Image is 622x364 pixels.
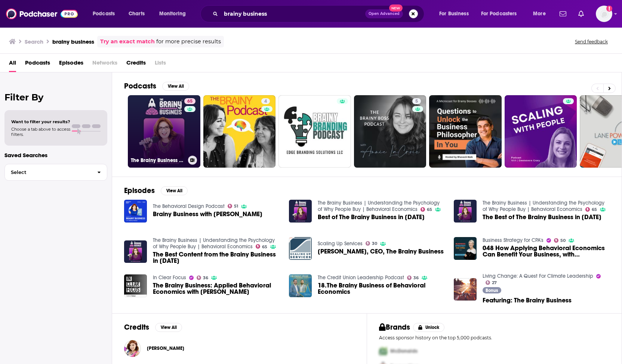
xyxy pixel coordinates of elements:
[407,276,419,280] a: 36
[124,8,149,20] a: Charts
[439,9,469,19] span: For Business
[318,214,425,220] span: Best of The Brainy Business in [DATE]
[162,82,189,91] button: View All
[557,7,569,20] a: Show notifications dropdown
[389,4,403,12] span: New
[156,37,221,46] span: for more precise results
[124,200,147,223] img: Brainy Business with Melina Palmer
[454,278,477,301] img: Featuring: The Brainy Business
[153,211,262,217] span: Brainy Business with [PERSON_NAME]
[413,323,445,332] button: Unlock
[256,244,268,249] a: 65
[153,251,280,264] a: The Best Content from the Brainy Business in 2019
[483,297,572,304] a: Featuring: The Brainy Business
[412,98,421,104] a: 5
[483,237,544,243] a: Business Strategy for CPA's
[596,6,612,22] span: Logged in as CaveHenricks
[126,57,146,72] span: Credits
[221,8,365,20] input: Search podcasts, credits, & more...
[159,9,186,19] span: Monitoring
[161,186,188,195] button: View All
[124,186,188,195] a: EpisodesView All
[153,282,280,295] a: The Brainy Business: Applied Behavioral Economics with Melina Palmer
[261,98,270,104] a: 4
[318,214,425,220] a: Best of The Brainy Business in 2021
[318,274,404,281] a: The Credit Union Leadership Podcast
[187,98,193,105] span: 65
[124,81,189,91] a: PodcastsView All
[421,207,432,212] a: 65
[207,5,431,22] div: Search podcasts, credits, & more...
[492,281,497,284] span: 27
[318,248,444,255] span: [PERSON_NAME], CEO, The Brainy Business
[100,37,155,46] a: Try an exact match
[483,214,601,220] a: The Best of The Brainy Business in 2020
[92,57,117,72] span: Networks
[197,276,209,280] a: 36
[483,273,593,279] a: Living Change: A Quest For Climate Leadership
[318,240,363,247] a: Scaling Up Services
[528,8,555,20] button: open menu
[234,205,238,208] span: 51
[59,57,83,72] a: Episodes
[413,276,419,280] span: 36
[434,8,478,20] button: open menu
[554,238,566,243] a: 50
[592,208,597,211] span: 65
[486,280,497,285] a: 27
[9,57,16,72] a: All
[52,38,94,45] h3: brainy business
[4,152,107,159] p: Saved Searches
[390,348,418,354] span: McDonalds
[25,38,43,45] h3: Search
[379,335,610,340] p: Access sponsor history on the top 5,000 podcasts.
[124,323,149,332] h2: Credits
[262,245,267,249] span: 65
[131,157,185,164] h3: The Brainy Business | Understanding the Psychology of Why People Buy | Behavioral Economics
[454,200,477,223] img: The Best of The Brainy Business in 2020
[5,170,91,175] span: Select
[318,282,445,295] span: 18.The Brainy Business of Behavioral Economics
[153,251,280,264] span: The Best Content from the Brainy Business in [DATE]
[154,8,195,20] button: open menu
[124,274,147,297] img: The Brainy Business: Applied Behavioral Economics with Melina Palmer
[6,7,78,21] img: Podchaser - Follow, Share and Rate Podcasts
[124,240,147,263] a: The Best Content from the Brainy Business in 2019
[93,9,115,19] span: Podcasts
[454,237,477,260] a: 048 How Applying Behavioral Economics Can Benefit Your Business, with Melina Palmer of Brainy Bus...
[124,323,182,332] a: CreditsView All
[415,98,418,105] span: 5
[476,8,528,20] button: open menu
[354,95,427,168] a: 5
[560,239,566,242] span: 50
[533,9,546,19] span: More
[153,274,186,281] a: In Clear Focus
[124,340,141,357] img: Melina Palmer
[25,57,50,72] a: Podcasts
[606,6,612,12] svg: Add a profile image
[289,237,312,260] img: Melina Palmer, CEO, The Brainy Business
[365,9,403,18] button: Open AdvancedNew
[372,242,377,245] span: 30
[129,9,145,19] span: Charts
[153,282,280,295] span: The Brainy Business: Applied Behavioral Economics with [PERSON_NAME]
[147,345,184,351] span: [PERSON_NAME]
[124,81,156,91] h2: Podcasts
[184,98,195,104] a: 65
[483,214,601,220] span: The Best of The Brainy Business in [DATE]
[11,119,70,124] span: Want to filter your results?
[124,186,155,195] h2: Episodes
[575,7,587,20] a: Show notifications dropdown
[427,208,432,211] span: 65
[486,288,498,293] span: Bonus
[483,200,604,212] a: The Brainy Business | Understanding the Psychology of Why People Buy | Behavioral Economics
[11,127,70,137] span: Choose a tab above to access filters.
[4,164,107,181] button: Select
[264,98,267,105] span: 4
